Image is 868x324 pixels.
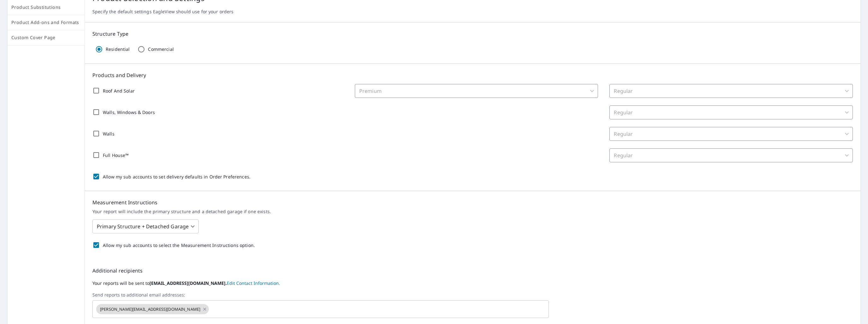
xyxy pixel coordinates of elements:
[148,46,173,52] p: Commercial
[92,292,853,298] label: Send reports to additional email addresses:
[92,199,853,206] p: Measurement Instructions
[96,306,204,312] span: [PERSON_NAME][EMAIL_ADDRESS][DOMAIN_NAME]
[609,84,853,98] div: Regular
[92,9,853,15] p: Specify the default settings EagleView should use for your orders
[96,304,209,314] div: [PERSON_NAME][EMAIL_ADDRESS][DOMAIN_NAME]
[103,152,129,159] p: Full House™
[106,46,130,52] p: Residential
[92,71,853,79] p: Products and Delivery
[609,127,853,141] div: Regular
[150,280,227,286] b: [EMAIL_ADDRESS][DOMAIN_NAME].
[103,173,250,180] p: Allow my sub accounts to set delivery defaults in Order Preferences.
[92,30,853,38] p: Structure Type
[609,105,853,119] div: Regular
[92,279,853,287] label: Your reports will be sent to
[92,218,199,235] div: Primary Structure + Detached Garage
[92,267,853,274] p: Additional recipients
[92,209,853,214] p: Your report will include the primary structure and a detached garage if one exists.
[103,87,135,94] p: Roof And Solar
[227,280,280,286] a: EditContactInfo
[103,109,155,116] p: Walls, Windows & Doors
[103,130,114,137] p: Walls
[609,148,853,162] div: Regular
[103,242,255,249] p: Allow my sub accounts to select the Measurement Instructions option.
[11,3,81,11] span: Product Substitutions
[11,19,81,27] span: Product Add-ons and Formats
[11,34,81,42] span: Custom Cover Page
[355,84,598,98] div: Premium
